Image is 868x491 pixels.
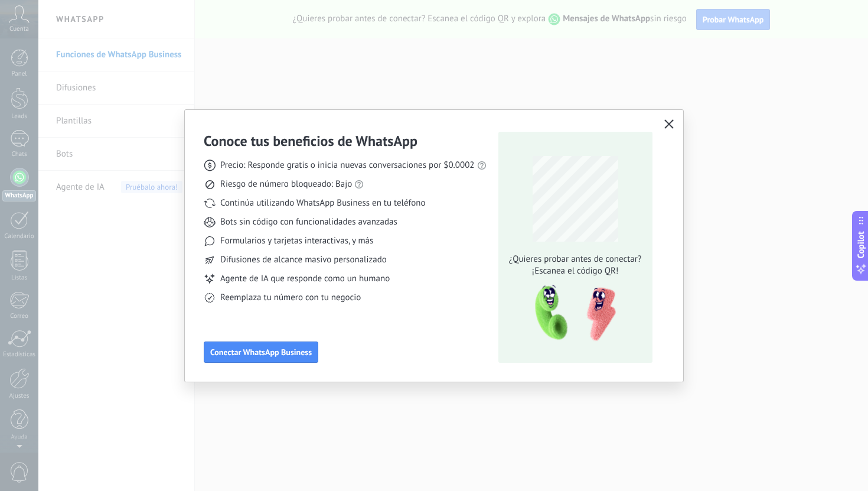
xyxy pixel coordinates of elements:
[505,265,645,277] span: ¡Escanea el código QR!
[855,231,867,258] span: Copilot
[220,178,352,190] span: Riesgo de número bloqueado: Bajo
[220,254,387,266] span: Difusiones de alcance masivo personalizado
[220,160,475,171] span: Precio: Responde gratis o inicia nuevas conversaciones por $0.0002
[220,235,373,247] span: Formularios y tarjetas interactivas, y más
[210,348,312,356] span: Conectar WhatsApp Business
[220,292,361,304] span: Reemplaza tu número con tu negocio
[204,342,318,363] button: Conectar WhatsApp Business
[220,216,397,228] span: Bots sin código con funcionalidades avanzadas
[505,253,645,265] span: ¿Quieres probar antes de conectar?
[220,197,425,209] span: Continúa utilizando WhatsApp Business en tu teléfono
[204,132,417,150] h3: Conoce tus beneficios de WhatsApp
[525,282,618,345] img: qr-pic-1x.png
[220,273,390,285] span: Agente de IA que responde como un humano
